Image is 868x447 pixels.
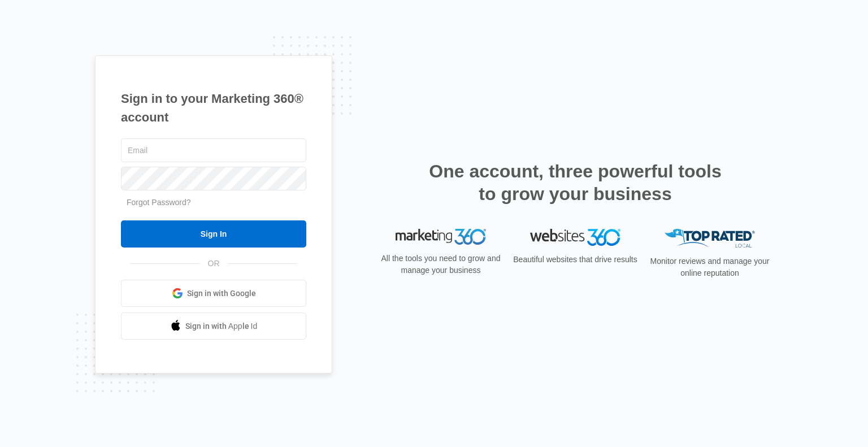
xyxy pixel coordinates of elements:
[121,313,306,340] a: Sign in with Apple Id
[121,280,306,307] a: Sign in with Google
[200,258,228,270] span: OR
[646,255,773,279] p: Monitor reviews and manage your online reputation
[121,138,306,162] input: Email
[530,229,620,245] img: Websites 360
[121,89,306,127] h1: Sign in to your Marketing 360® account
[396,229,486,245] img: Marketing 360
[127,198,191,207] a: Forgot Password?
[121,220,306,248] input: Sign In
[377,253,504,276] p: All the tools you need to grow and manage your business
[187,288,256,300] span: Sign in with Google
[665,229,755,248] img: Top Rated Local
[512,254,639,266] p: Beautiful websites that drive results
[185,320,258,332] span: Sign in with Apple Id
[426,160,725,205] h2: One account, three powerful tools to grow your business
